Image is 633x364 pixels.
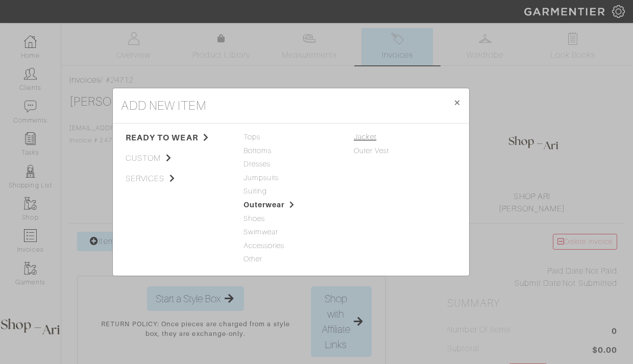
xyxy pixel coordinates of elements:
[244,132,338,143] span: Tops
[126,152,228,164] span: custom
[244,173,338,184] span: Jumpsuits
[244,200,338,211] span: Outerwear
[244,145,338,157] span: Bottoms
[126,132,228,144] span: ready to wear
[244,213,338,225] span: Shoes
[244,159,338,170] span: Dresses
[453,95,461,109] span: ×
[244,186,338,197] span: Suiting
[121,96,206,115] h4: add new item
[354,147,389,155] a: Outer Vest
[354,133,376,141] a: Jacket
[244,227,338,238] span: Swimwear
[244,254,338,265] span: Other
[126,173,228,185] span: services
[244,240,338,252] span: Accessories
